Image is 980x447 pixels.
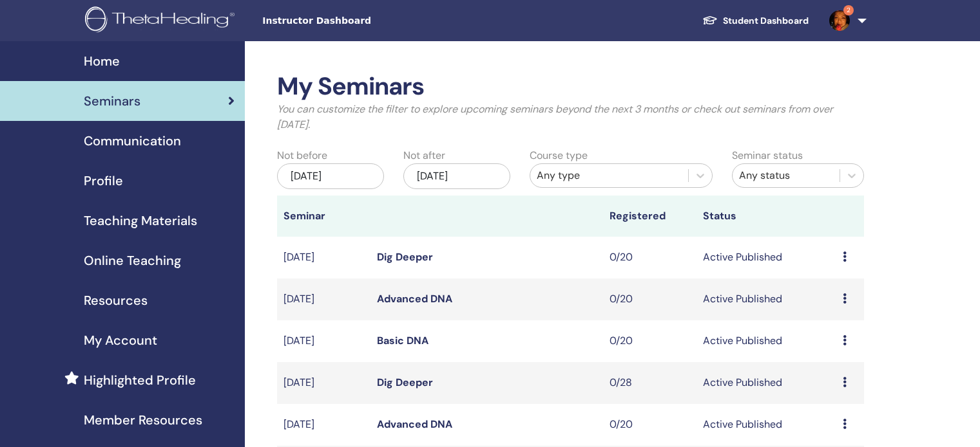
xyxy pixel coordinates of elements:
[697,404,836,446] td: Active Published
[603,404,697,446] td: 0/20
[277,404,370,446] td: [DATE]
[277,320,370,362] td: [DATE]
[277,362,370,404] td: [DATE]
[377,334,428,347] a: Basic DNA
[277,278,370,320] td: [DATE]
[277,163,384,189] div: [DATE]
[739,168,833,183] div: Any status
[537,168,682,183] div: Any type
[603,196,697,237] th: Registered
[697,278,836,320] td: Active Published
[277,196,370,237] th: Seminar
[277,237,370,278] td: [DATE]
[84,251,181,270] span: Online Teaching
[277,102,864,132] p: You can customize the filter to explore upcoming seminars beyond the next 3 months or check out s...
[403,163,510,189] div: [DATE]
[697,196,836,237] th: Status
[603,237,697,278] td: 0/20
[377,250,433,264] a: Dig Deeper
[84,51,120,71] span: Home
[84,370,196,390] span: Highlighted Profile
[829,10,850,31] img: default.jpg
[84,291,148,310] span: Resources
[697,320,836,362] td: Active Published
[403,148,445,163] label: Not after
[377,417,452,431] a: Advanced DNA
[692,9,819,33] a: Student Dashboard
[603,278,697,320] td: 0/20
[277,148,327,163] label: Not before
[530,148,588,163] label: Course type
[697,362,836,404] td: Active Published
[84,131,181,151] span: Communication
[84,171,123,190] span: Profile
[603,362,697,404] td: 0/28
[84,410,202,430] span: Member Resources
[262,14,456,28] span: Instructor Dashboard
[843,5,854,15] span: 2
[85,6,239,35] img: logo.png
[732,148,803,163] label: Seminar status
[702,15,718,26] img: graduation-cap-white.svg
[277,72,864,102] h2: My Seminars
[697,237,836,278] td: Active Published
[84,91,140,111] span: Seminars
[377,292,452,306] a: Advanced DNA
[603,320,697,362] td: 0/20
[84,331,157,350] span: My Account
[377,376,433,389] a: Dig Deeper
[84,211,197,230] span: Teaching Materials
